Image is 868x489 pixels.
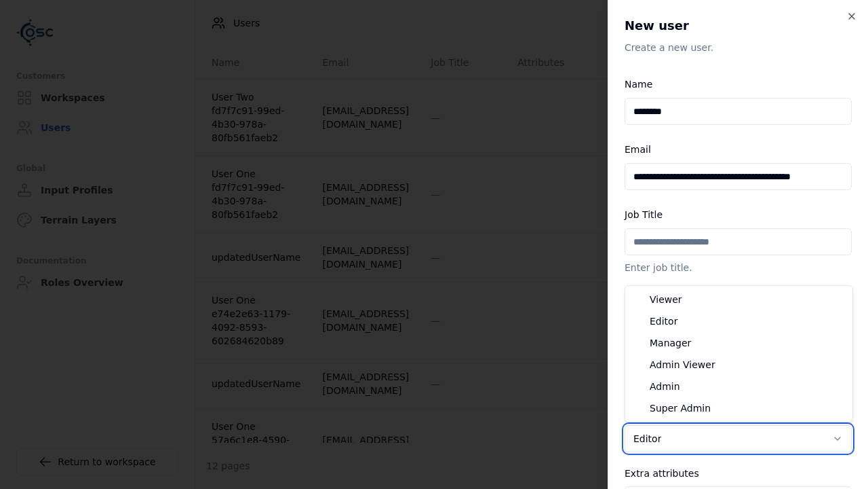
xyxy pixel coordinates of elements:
span: Super Admin [650,401,711,415]
span: Viewer [650,293,682,306]
span: Admin [650,380,680,393]
span: Editor [650,314,677,328]
span: Admin Viewer [650,358,715,372]
span: Manager [650,336,691,350]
